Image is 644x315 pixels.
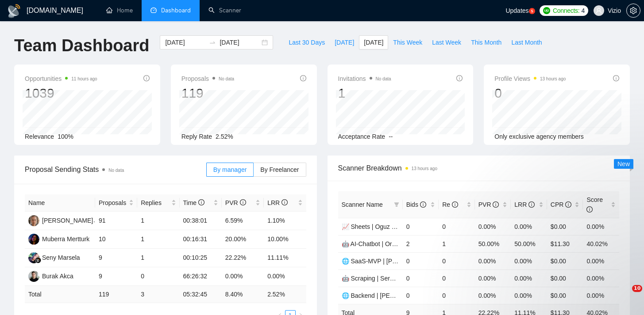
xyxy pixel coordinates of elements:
span: Connects: [553,6,579,15]
td: 91 [95,212,137,230]
a: setting [626,7,640,14]
button: [DATE] [359,35,388,49]
span: to [209,39,216,46]
span: Replies [141,198,169,208]
td: $0.00 [547,218,583,235]
button: [DATE] [330,35,359,49]
input: End date [220,38,260,47]
button: This Month [466,35,506,49]
td: 9 [95,249,137,267]
td: 66:26:32 [180,267,222,286]
td: 10 [95,230,137,249]
span: Last Month [511,38,542,47]
th: Replies [137,194,179,212]
span: Proposals [181,73,234,84]
div: Muberra Mertturk [42,234,89,244]
span: filter [394,202,399,207]
td: 00:10:25 [180,249,222,267]
div: [PERSON_NAME] [42,216,93,225]
span: Re [442,201,458,208]
div: 0 [494,85,566,102]
button: This Week [388,35,427,49]
td: 1 [137,212,179,230]
span: PVR [225,199,246,206]
td: 3 [137,286,179,303]
td: 00:38:01 [180,212,222,230]
td: 11.11% [264,249,306,267]
img: BA [28,271,39,282]
td: 10.00% [264,230,306,249]
span: info-circle [198,199,204,205]
span: By Freelancer [260,166,299,173]
img: MM [28,234,39,245]
span: Only exclusive agency members [494,133,584,140]
td: 0 [403,287,439,304]
span: No data [219,76,234,81]
a: 🌐 Backend | [PERSON_NAME] [342,292,431,299]
span: Relevance [25,133,54,140]
td: 1 [439,235,475,252]
a: searchScanner [208,7,241,14]
td: 0 [439,218,475,235]
td: 1 [137,249,179,267]
td: 0 [403,218,439,235]
h1: Team Dashboard [14,35,149,56]
button: Last Week [427,35,466,49]
div: 1039 [25,85,97,102]
time: 13 hours ago [540,76,566,81]
span: info-circle [528,201,535,208]
time: 11 hours ago [71,76,97,81]
span: Scanner Name [342,201,383,208]
input: Start date [165,38,205,47]
span: Reply Rate [181,133,212,140]
img: SM [28,252,39,263]
span: No data [108,168,124,173]
td: 6.59% [222,212,264,230]
button: setting [626,4,640,18]
span: [DATE] [364,38,383,47]
span: info-circle [300,75,306,81]
span: LRR [514,201,535,208]
span: -- [389,133,393,140]
span: Time [183,199,204,206]
span: filter [392,198,401,211]
th: Name [25,194,95,212]
td: 0 [403,252,439,269]
span: Updates [505,7,528,14]
span: CPR [551,201,571,208]
span: info-circle [452,201,458,208]
span: Proposals [99,198,127,208]
td: 0.00% [511,287,547,304]
span: Invitations [338,73,391,84]
img: upwork-logo.png [543,7,550,14]
td: 2 [403,235,439,252]
span: Acceptance Rate [338,133,386,140]
img: logo [7,4,21,18]
span: info-circle [282,199,288,205]
div: 119 [181,85,234,102]
span: LRR [267,199,288,206]
span: info-circle [493,201,499,208]
span: This Month [471,38,501,47]
span: swap-right [209,39,216,46]
span: info-circle [613,75,619,81]
td: 0.00% [222,267,264,286]
span: New [617,160,630,167]
img: SK [28,215,39,226]
td: 20.00% [222,230,264,249]
a: MMMuberra Mertturk [28,235,89,242]
a: SK[PERSON_NAME] [28,216,93,224]
button: Last 30 Days [284,35,330,49]
div: Burak Akca [42,271,73,281]
td: 1.10% [264,212,306,230]
span: This Week [393,38,422,47]
td: Total [25,286,95,303]
span: info-circle [586,206,593,213]
img: gigradar-bm.png [35,257,41,263]
a: BABurak Akca [28,272,73,279]
td: 0.00% [583,287,619,304]
text: 5 [531,9,533,13]
span: 10 [632,285,642,292]
span: user [596,8,602,14]
span: info-circle [143,75,150,81]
